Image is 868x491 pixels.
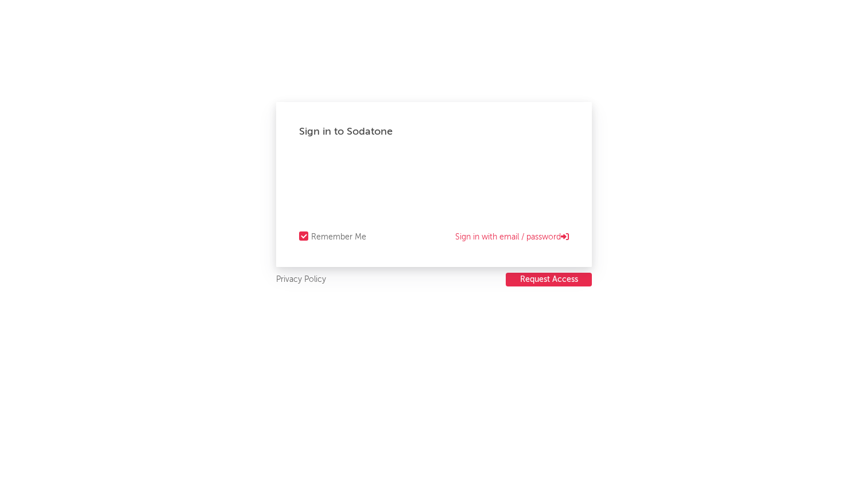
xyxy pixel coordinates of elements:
a: Sign in with email / password [455,230,569,244]
a: Request Access [506,273,592,287]
div: Remember Me [311,230,366,244]
a: Privacy Policy [276,273,326,287]
div: Sign in to Sodatone [299,125,569,139]
button: Request Access [506,273,592,286]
